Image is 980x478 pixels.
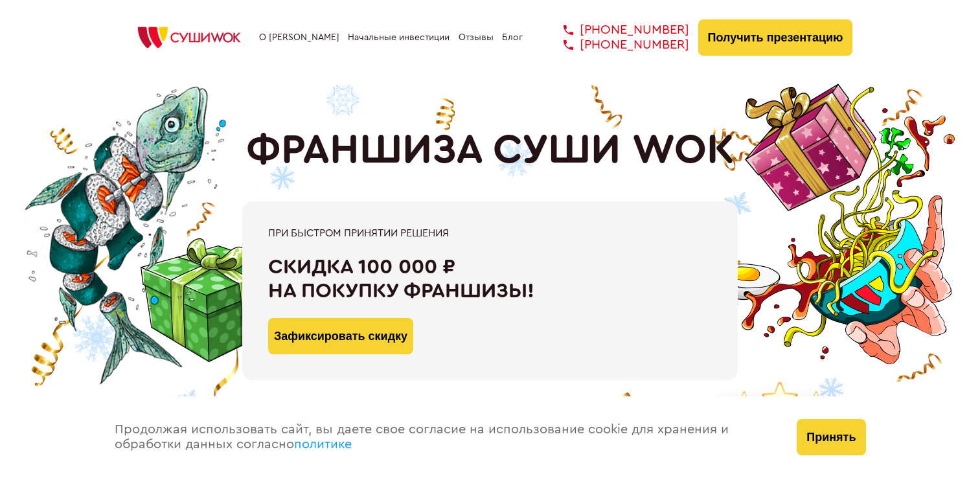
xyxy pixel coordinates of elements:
[268,227,712,239] div: При быстром принятии решения
[544,38,689,52] a: [PHONE_NUMBER]
[102,396,784,478] div: Продолжая использовать сайт, вы даете свое согласие на использование cookie для хранения и обрабо...
[268,318,413,354] button: Зафиксировать скидку
[348,32,450,43] a: Начальные инвестиции
[268,255,712,303] div: Скидка 100 000 ₽ на покупку франшизы!
[459,32,494,43] a: Отзывы
[246,126,735,174] h1: ФРАНШИЗА СУШИ WOK
[698,19,853,56] button: Получить презентацию
[128,23,251,52] img: СУШИWOK
[259,32,339,43] a: О [PERSON_NAME]
[797,419,865,455] button: Принять
[544,23,689,38] a: [PHONE_NUMBER]
[294,438,352,451] a: политике
[502,32,523,43] a: Блог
